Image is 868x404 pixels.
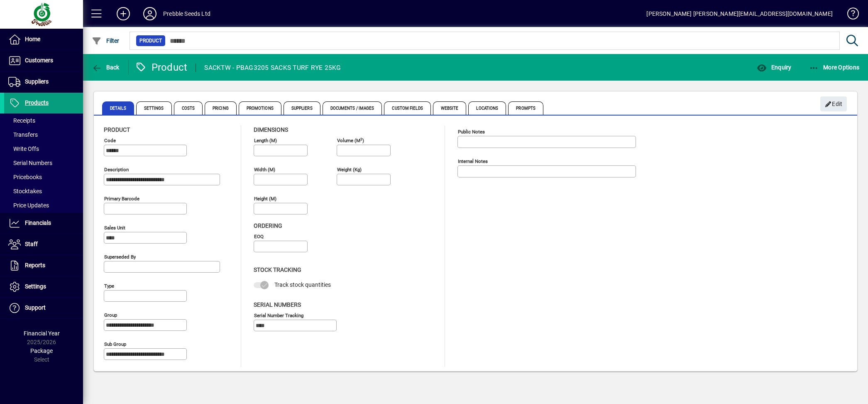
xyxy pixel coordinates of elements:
[30,347,53,354] span: Package
[4,156,83,170] a: Serial Numbers
[104,196,139,202] mat-label: Primary barcode
[24,330,60,337] span: Financial Year
[25,36,40,42] span: Home
[139,37,162,45] span: Product
[163,7,210,20] div: Prebble Seeds Ltd
[4,184,83,198] a: Stocktakes
[8,202,49,209] span: Price Updates
[4,213,83,234] a: Financials
[337,138,364,143] mat-label: Volume (m )
[8,131,38,138] span: Transfers
[174,101,203,115] span: Costs
[458,158,488,164] mat-label: Internal Notes
[92,37,120,44] span: Filter
[254,234,264,239] mat-label: EOQ
[4,128,83,142] a: Transfers
[4,50,83,71] a: Customers
[274,281,331,288] span: Track stock quantities
[25,99,49,106] span: Products
[102,101,134,115] span: Details
[646,7,833,20] div: [PERSON_NAME] [PERSON_NAME][EMAIL_ADDRESS][DOMAIN_NAME]
[254,312,303,318] mat-label: Serial Number tracking
[90,60,122,75] button: Back
[4,71,83,92] a: Suppliers
[841,2,858,29] a: Knowledge Base
[323,101,382,115] span: Documents / Images
[92,64,120,71] span: Back
[820,96,847,111] button: Edit
[4,298,83,318] a: Support
[809,64,860,71] span: More Options
[4,276,83,297] a: Settings
[254,266,301,273] span: Stock Tracking
[104,126,130,133] span: Product
[254,301,301,308] span: Serial Numbers
[4,170,83,184] a: Pricebooks
[104,283,114,289] mat-label: Type
[137,6,163,21] button: Profile
[4,113,83,128] a: Receipts
[4,29,83,50] a: Home
[825,97,843,111] span: Edit
[757,64,791,71] span: Enquiry
[204,61,341,74] div: SACKTW - PBAG3205 SACKS TURF RYE 25KG
[135,61,188,74] div: Product
[25,241,38,247] span: Staff
[104,254,136,260] mat-label: Superseded by
[755,60,793,75] button: Enquiry
[807,60,862,75] button: More Options
[384,101,430,115] span: Custom Fields
[8,160,52,166] span: Serial Numbers
[205,101,237,115] span: Pricing
[254,138,277,143] mat-label: Length (m)
[4,142,83,156] a: Write Offs
[433,101,467,115] span: Website
[239,101,281,115] span: Promotions
[90,33,122,48] button: Filter
[83,60,129,75] app-page-header-button: Back
[8,174,42,180] span: Pricebooks
[284,101,320,115] span: Suppliers
[104,167,129,172] mat-label: Description
[254,126,288,133] span: Dimensions
[360,137,362,141] sup: 3
[104,138,116,143] mat-label: Code
[8,188,42,195] span: Stocktakes
[25,78,49,85] span: Suppliers
[8,117,35,124] span: Receipts
[4,234,83,255] a: Staff
[254,167,275,172] mat-label: Width (m)
[254,222,282,229] span: Ordering
[136,101,172,115] span: Settings
[25,219,51,226] span: Financials
[25,262,45,269] span: Reports
[4,198,83,212] a: Price Updates
[8,145,39,152] span: Write Offs
[508,101,543,115] span: Prompts
[468,101,506,115] span: Locations
[25,304,46,311] span: Support
[25,283,46,290] span: Settings
[110,6,137,21] button: Add
[337,167,362,172] mat-label: Weight (Kg)
[25,57,53,64] span: Customers
[104,225,125,231] mat-label: Sales unit
[4,255,83,276] a: Reports
[104,341,126,347] mat-label: Sub group
[104,312,117,318] mat-label: Group
[458,129,485,135] mat-label: Public Notes
[254,196,276,202] mat-label: Height (m)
